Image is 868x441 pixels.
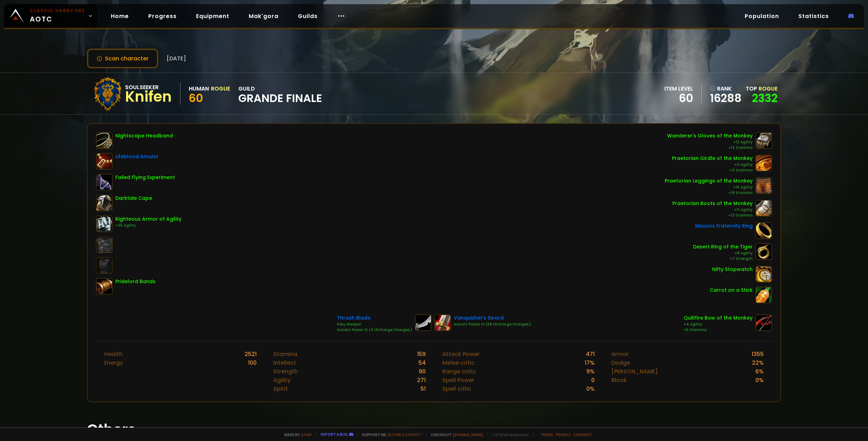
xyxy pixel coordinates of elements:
[755,266,772,282] img: item-2820
[755,314,772,331] img: item-15295
[238,93,322,103] span: Grande Finale
[755,287,772,303] img: item-11122
[301,432,311,437] a: a fan
[611,350,629,358] div: Armor
[665,190,753,196] div: +16 Stamina
[793,9,834,23] a: Statistics
[418,358,426,367] div: 54
[417,376,426,384] div: 271
[245,350,257,358] div: 2521
[693,256,753,262] div: +7 Strength
[426,432,483,437] span: Checkout
[96,215,113,232] img: item-10070
[710,84,742,93] div: rank
[585,358,595,367] div: 17 %
[96,132,113,149] img: item-8176
[752,358,764,367] div: 22 %
[755,243,772,260] img: item-12013
[442,376,474,384] div: Spell Power
[755,200,772,217] img: item-15181
[105,9,134,23] a: Home
[712,266,753,273] div: Nifty Stopwatch
[442,384,471,393] div: Spell critic
[667,145,753,151] div: +12 Stamina
[292,9,323,23] a: Guilds
[755,132,772,149] img: item-10110
[96,195,113,211] img: item-4114
[30,8,85,24] span: AOTC
[337,314,412,322] div: Thrash Blade
[454,322,531,327] div: Instant Poison IV (58 |4Charge:Charges;)
[667,139,753,145] div: +12 Agility
[189,84,209,93] div: Human
[415,314,432,331] img: item-17705
[672,168,753,173] div: +11 Stamina
[739,9,785,23] a: Population
[574,432,592,437] a: Consent
[115,195,152,202] div: Darktide Cape
[611,367,658,376] div: [PERSON_NAME]
[665,177,753,185] div: Praetorian Leggings of the Monkey
[672,213,753,218] div: +12 Stamina
[672,207,753,213] div: +11 Agility
[167,54,186,63] span: [DATE]
[104,358,123,367] div: Energy
[115,223,181,228] div: +25 Agility
[752,350,764,358] div: 1355
[755,376,764,384] div: 0 %
[453,432,483,437] a: [DOMAIN_NAME]
[684,322,753,327] div: +4 Agility
[243,9,284,23] a: Mak'gora
[248,358,257,367] div: 100
[189,90,203,106] span: 60
[556,432,571,437] a: Privacy
[273,376,291,384] div: Agility
[143,9,182,23] a: Progress
[419,367,426,376] div: 90
[755,177,772,194] img: item-15186
[417,350,426,358] div: 159
[273,384,288,393] div: Spirit
[357,432,422,437] span: Support me,
[96,153,113,170] img: item-9641
[4,4,97,28] a: Classic HardcoreAOTC
[684,327,753,333] div: +5 Stamina
[710,287,753,294] div: Carrot on a Stick
[540,432,553,437] a: Terms
[273,350,297,358] div: Stamina
[337,322,412,327] div: Fiery Weapon
[611,358,630,367] div: Dodge
[586,367,595,376] div: 9 %
[586,350,595,358] div: 471
[434,314,451,331] img: item-10823
[87,49,158,68] button: Scan character
[487,432,529,437] span: v. d752d5 - production
[746,84,778,93] div: Top
[665,185,753,190] div: +16 Agility
[96,174,113,190] img: item-9647
[672,200,753,207] div: Praetorian Boots of the Monkey
[693,243,753,251] div: Desert Ring of the Tiger
[755,155,772,171] img: item-15180
[420,384,426,393] div: 51
[87,419,781,441] h1: Others
[752,90,778,106] a: 2332
[115,132,173,139] div: Nightscape Headband
[611,376,627,384] div: Block
[191,9,235,23] a: Equipment
[280,432,311,437] span: Made by
[273,358,296,367] div: Intellect
[454,314,531,322] div: Vanquisher's Sword
[672,162,753,168] div: +11 Agility
[125,92,172,102] div: Knifen
[442,367,476,376] div: Range critic
[115,153,158,160] div: Lifeblood Amulet
[695,222,753,230] div: Masons Fraternity Ring
[442,358,475,367] div: Melee critic
[238,84,322,103] div: guild
[96,278,113,295] img: item-14672
[693,251,753,256] div: +8 Agility
[442,350,480,358] div: Attack Power
[755,222,772,239] img: item-9533
[321,432,348,437] a: Report a bug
